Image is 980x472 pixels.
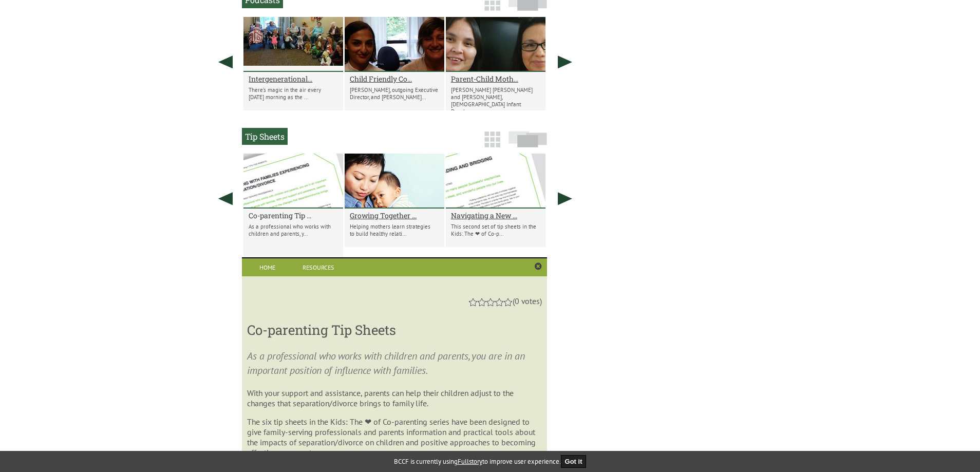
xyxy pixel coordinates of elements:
li: Intergenerational Parent-Child Mother Goose Program [243,17,343,110]
h3: Co-parenting Tip Sheets [247,321,541,338]
a: Home [242,258,293,276]
p: The six tip sheets in the Kids: The ❤ of Co-parenting series have been designed to give family-se... [247,417,541,458]
a: Close [535,262,542,271]
a: Parent-Child Moth... [451,74,540,84]
a: Fullstory [458,457,482,466]
li: Parent-Child Mother Goose in the Aboriginal Community [446,17,545,110]
a: 5 [504,298,512,306]
li: Navigating a New Step Family Relationship: Tip sheets for parents [446,154,545,247]
a: 2 [478,298,486,306]
p: As a professional who works with children and parents, y... [249,223,338,237]
a: Navigating a New ... [451,211,540,220]
a: Intergenerational... [249,74,338,84]
li: Growing Together Parent Handouts [345,154,444,247]
a: 4 [495,298,503,306]
a: Growing Together ... [350,211,439,220]
p: This second set of tip sheets in the Kids: The ❤ of Co-p... [451,223,540,237]
a: Resources [293,258,344,276]
p: As a professional who works with children and parents, you are in an important position of influe... [247,349,541,377]
img: grid-icon.png [484,131,500,147]
p: [PERSON_NAME] [PERSON_NAME] and [PERSON_NAME], [DEMOGRAPHIC_DATA] Infant Developmen... [451,86,540,115]
img: slide-icon.png [508,131,547,147]
p: With your support and assistance, parents can help their children adjust to the changes that sepa... [247,388,541,408]
p: There’s magic in the air every [DATE] morning as the ... [249,86,338,101]
p: [PERSON_NAME], outgoing Executive Director, and [PERSON_NAME]... [350,86,439,101]
a: 1 [469,298,477,306]
a: Co-parenting Tip ... [249,211,338,220]
a: Child Friendly Co... [350,74,439,84]
p: Helping mothers learn strategies to build healthy relati... [350,223,439,237]
a: Grid View [481,136,503,153]
a: 3 [486,298,495,306]
h2: Tip Sheets [242,128,288,145]
li: Co-parenting Tip Sheets [243,154,343,257]
a: Slide View [505,136,550,153]
span: (0 votes) [513,296,542,306]
li: Child Friendly Communities [345,17,444,110]
button: Got it [561,455,587,468]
